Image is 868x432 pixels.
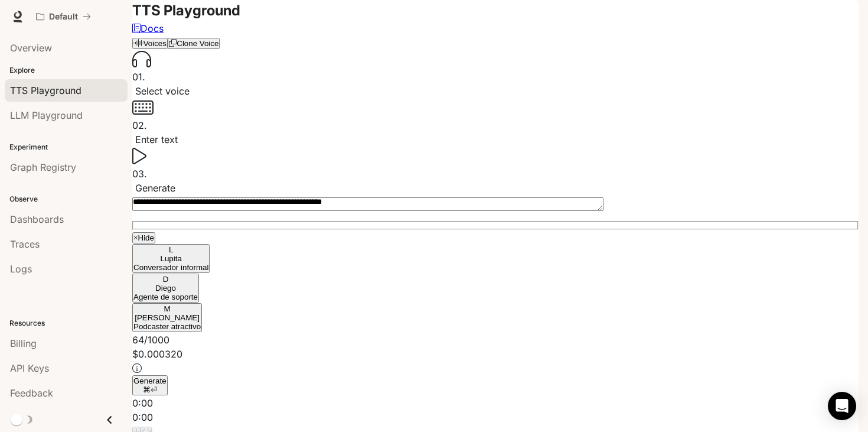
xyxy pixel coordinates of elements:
p: Podcaster atractivo [133,322,201,331]
p: Generate [132,181,859,195]
button: Generate⌘⏎ [132,375,168,395]
button: Clone Voice [168,38,220,49]
p: 0 1 . [132,70,859,84]
a: Docs [132,22,164,34]
span: 0:00 [132,397,153,409]
div: D [133,275,198,284]
p: 0 3 . [132,167,859,181]
p: Select voice [132,84,859,98]
div: M [133,304,201,313]
p: ⌘⏎ [133,385,167,394]
button: DDiegoAgente de soporte [132,274,199,303]
button: Hide [132,232,155,243]
p: Lupita [133,254,208,263]
p: $ 0.000320 [132,347,859,361]
button: Voices [132,38,168,49]
p: Default [49,12,78,22]
p: 0 2 . [132,118,859,132]
p: 64 / 1000 [132,333,859,347]
div: Open Intercom Messenger [828,392,856,420]
p: [PERSON_NAME] [133,313,201,322]
div: L [133,245,208,254]
p: Enter text [132,132,859,147]
p: Conversador informal [133,263,208,272]
p: Diego [133,284,198,293]
button: LLupitaConversador informal [132,244,210,273]
span: 0:00 [132,411,153,423]
p: Agente de soporte [133,293,198,301]
button: All workspaces [31,5,96,28]
button: M[PERSON_NAME]Podcaster atractivo [132,303,202,332]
